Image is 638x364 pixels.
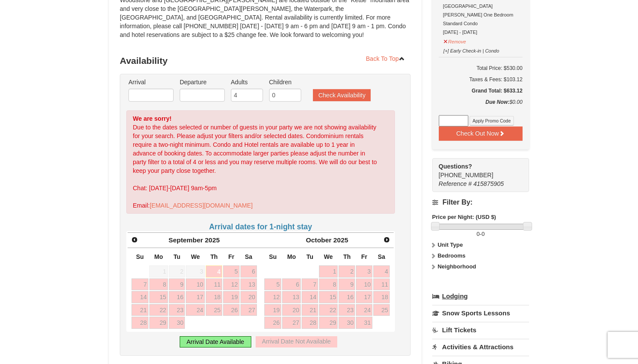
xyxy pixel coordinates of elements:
[324,253,333,260] span: Wednesday
[432,339,529,355] a: Activities & Attractions
[132,317,148,329] a: 28
[240,304,257,316] a: 27
[343,253,351,260] span: Thursday
[128,78,174,86] label: Arrival
[339,317,355,329] a: 30
[136,253,144,260] span: Sunday
[432,305,529,321] a: Snow Sports Lessons
[470,116,514,126] button: Apply Promo Code
[439,75,523,84] div: Taxes & Fees: $103.12
[223,265,240,278] a: 5
[264,278,281,291] a: 5
[133,115,171,122] strong: We are sorry!
[223,304,240,316] a: 26
[206,291,222,303] a: 18
[437,252,465,259] strong: Bedrooms
[180,78,225,86] label: Departure
[206,304,222,316] a: 25
[126,110,395,214] div: Due to the dates selected or number of guests in your party we are not showing availability for y...
[319,304,338,316] a: 22
[373,291,390,303] a: 18
[154,253,163,260] span: Monday
[439,86,523,95] h5: Grand Total: $633.12
[361,253,367,260] span: Friday
[474,180,504,187] span: 415875905
[240,291,257,303] a: 20
[169,265,185,278] span: 2
[439,98,523,115] div: $0.00
[302,278,318,291] a: 7
[481,231,484,237] span: 0
[339,304,355,316] a: 23
[169,317,185,329] a: 30
[439,64,523,73] h6: Total Price: $530.00
[319,291,338,303] a: 15
[319,265,338,278] a: 1
[205,236,220,244] span: 2025
[149,278,168,291] a: 8
[206,265,222,278] a: 4
[432,230,529,238] label: -
[439,162,513,179] span: [PHONE_NUMBER]
[149,291,168,303] a: 15
[432,322,529,338] a: Lift Tickets
[356,265,372,278] a: 3
[439,180,472,187] span: Reference #
[150,202,253,209] a: [EMAIL_ADDRESS][DOMAIN_NAME]
[356,304,372,316] a: 24
[437,242,463,248] strong: Unit Type
[240,265,257,278] a: 6
[373,278,390,291] a: 11
[120,52,411,69] h3: Availability
[256,336,337,347] div: Arrival Date Not Available
[168,236,203,244] span: September
[223,278,240,291] a: 12
[132,291,148,303] a: 14
[302,291,318,303] a: 14
[128,234,141,246] a: Prev
[191,253,200,260] span: Wednesday
[169,291,185,303] a: 16
[313,89,371,101] button: Check Availability
[210,253,218,260] span: Thursday
[245,253,252,260] span: Saturday
[302,317,318,329] a: 28
[264,304,281,316] a: 19
[356,317,372,329] a: 31
[378,253,385,260] span: Saturday
[373,304,390,316] a: 25
[231,78,263,86] label: Adults
[228,253,234,260] span: Friday
[269,253,277,260] span: Sunday
[339,265,355,278] a: 2
[360,52,411,65] a: Back To Top
[432,288,529,304] a: Lodging
[269,78,301,86] label: Children
[282,317,301,329] a: 27
[186,304,205,316] a: 24
[432,214,496,220] strong: Price per Night: (USD $)
[356,278,372,291] a: 10
[477,231,480,237] span: 0
[381,234,393,246] a: Next
[432,199,529,206] h4: Filter By:
[437,263,476,270] strong: Neighborhood
[264,291,281,303] a: 12
[306,236,332,244] span: October
[223,291,240,303] a: 19
[169,278,185,291] a: 9
[131,236,138,243] span: Prev
[439,126,523,140] button: Check Out Now
[333,236,348,244] span: 2025
[319,317,338,329] a: 29
[206,278,222,291] a: 11
[149,317,168,329] a: 29
[306,253,313,260] span: Tuesday
[132,278,148,291] a: 7
[282,304,301,316] a: 20
[180,336,251,347] div: Arrival Date Available
[132,304,148,316] a: 21
[186,278,205,291] a: 10
[174,253,181,260] span: Tuesday
[486,99,510,105] strong: Due Now:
